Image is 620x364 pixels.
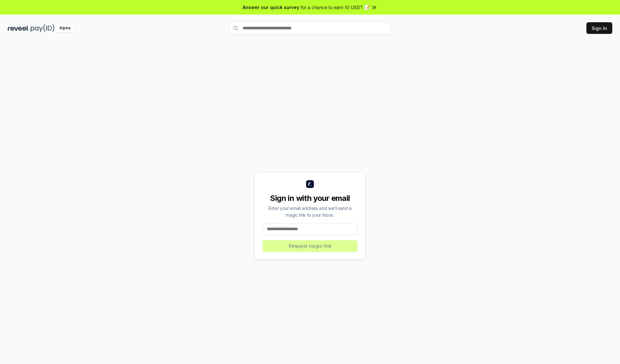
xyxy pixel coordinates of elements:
img: logo_small [306,180,314,188]
img: reveel_dark [8,24,29,32]
div: Alpha [56,24,74,32]
div: Sign in with your email [263,193,357,203]
span: for a chance to earn 10 USDT 📝 [301,4,370,11]
img: pay_id [31,24,55,32]
span: Answer our quick survey [243,4,299,11]
div: Enter your email address and we’ll send a magic link to your inbox. [263,205,357,218]
button: Sign In [586,22,612,34]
